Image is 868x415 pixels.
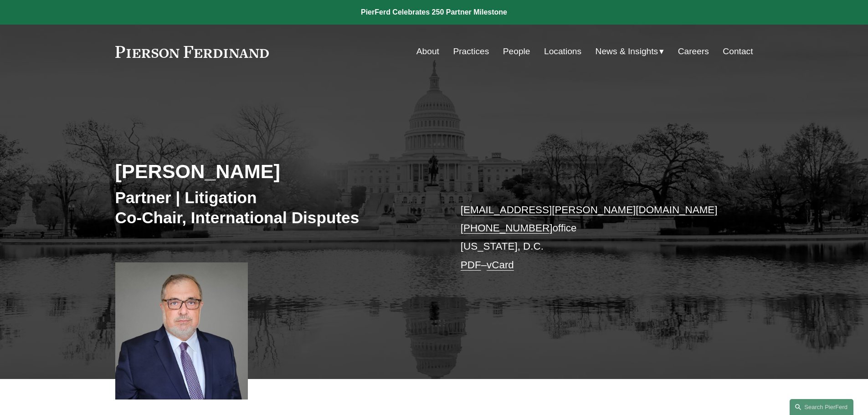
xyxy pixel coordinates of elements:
[461,204,718,215] a: [EMAIL_ADDRESS][PERSON_NAME][DOMAIN_NAME]
[453,43,489,60] a: Practices
[723,43,753,60] a: Contact
[678,43,709,60] a: Careers
[416,43,439,60] a: About
[461,201,726,274] p: office [US_STATE], D.C. –
[115,159,434,183] h2: [PERSON_NAME]
[503,43,530,60] a: People
[596,43,664,60] a: folder dropdown
[790,399,853,415] a: Search this site
[544,43,581,60] a: Locations
[596,44,658,60] span: News & Insights
[461,222,553,234] a: [PHONE_NUMBER]
[487,259,514,271] a: vCard
[461,259,481,271] a: PDF
[115,188,434,227] h3: Partner | Litigation Co-Chair, International Disputes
